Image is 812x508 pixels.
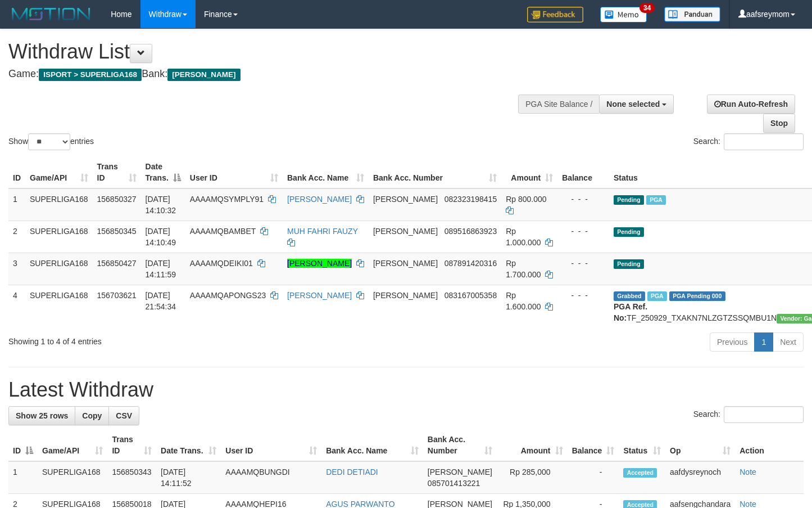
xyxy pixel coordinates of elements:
a: DEDI DETIADI [326,467,378,476]
img: Button%20Memo.svg [600,7,647,23]
button: None selected [599,95,674,114]
b: PGA Ref. No: [614,302,647,322]
span: Pending [614,259,644,269]
th: Op: activate to sort column ascending [665,429,735,461]
span: Copy 082323198415 to clipboard [444,195,497,204]
span: ISPORT > SUPERLIGA168 [39,69,142,81]
span: Copy 083167005358 to clipboard [444,291,497,300]
div: - - - [562,258,605,269]
a: Copy [75,406,109,425]
span: Marked by aafsengchandara [646,195,666,205]
span: [PERSON_NAME] [428,467,492,476]
td: Rp 285,000 [497,461,568,494]
span: Grabbed [614,291,645,301]
span: CSV [116,411,132,420]
span: Rp 1.000.000 [506,227,541,247]
div: - - - [562,226,605,237]
span: AAAAMQBAMBET [190,227,256,236]
th: Trans ID: activate to sort column ascending [107,429,156,461]
span: Pending [614,195,644,205]
td: SUPERLIGA168 [38,461,107,494]
span: [PERSON_NAME] [373,291,438,300]
th: Bank Acc. Number: activate to sort column ascending [423,429,497,461]
span: [DATE] 14:10:49 [146,227,176,247]
span: Pending [614,227,644,237]
th: ID [8,156,25,188]
th: Amount: activate to sort column ascending [497,429,568,461]
td: 4 [8,285,25,328]
th: Bank Acc. Name: activate to sort column ascending [283,156,369,188]
span: 156703621 [97,291,137,300]
span: AAAAMQDEIKI01 [190,259,253,268]
span: [PERSON_NAME] [373,227,438,236]
h1: Latest Withdraw [8,379,804,401]
a: Previous [710,332,755,352]
span: Copy 089516863923 to clipboard [444,227,497,236]
td: 3 [8,253,25,285]
label: Search: [693,406,804,423]
th: Game/API: activate to sort column ascending [38,429,107,461]
td: SUPERLIGA168 [25,188,93,221]
span: Copy [82,411,102,420]
img: Feedback.jpg [527,7,583,23]
th: Game/API: activate to sort column ascending [25,156,93,188]
td: 1 [8,461,38,494]
th: Date Trans.: activate to sort column ascending [156,429,221,461]
span: [DATE] 14:10:32 [146,195,176,215]
th: Trans ID: activate to sort column ascending [93,156,141,188]
h1: Withdraw List [8,41,530,63]
td: SUPERLIGA168 [25,221,93,253]
input: Search: [724,133,804,150]
a: [PERSON_NAME] [287,259,352,268]
span: AAAAMQSYMPLY91 [190,195,264,204]
td: [DATE] 14:11:52 [156,461,221,494]
span: 156850327 [97,195,137,204]
label: Show entries [8,133,94,150]
th: Action [735,429,804,461]
th: Amount: activate to sort column ascending [501,156,557,188]
a: Run Auto-Refresh [707,95,795,114]
span: 156850345 [97,227,137,236]
span: [PERSON_NAME] [373,195,438,204]
td: 156850343 [107,461,156,494]
h4: Game: Bank: [8,69,530,80]
th: User ID: activate to sort column ascending [185,156,283,188]
div: PGA Site Balance / [518,95,599,114]
span: Copy 087891420316 to clipboard [444,259,497,268]
td: SUPERLIGA168 [25,253,93,285]
a: [PERSON_NAME] [287,195,352,204]
td: aafdysreynoch [665,461,735,494]
th: Status: activate to sort column ascending [619,429,665,461]
th: ID: activate to sort column descending [8,429,38,461]
td: 1 [8,188,25,221]
span: Copy 085701413221 to clipboard [428,479,480,488]
th: Bank Acc. Number: activate to sort column ascending [369,156,501,188]
a: Next [773,332,804,352]
span: None selected [606,100,660,109]
label: Search: [693,133,804,150]
div: Showing 1 to 4 of 4 entries [8,331,330,347]
th: Date Trans.: activate to sort column descending [141,156,185,188]
img: MOTION_logo.png [8,6,94,23]
span: Rp 1.600.000 [506,291,541,311]
span: Accepted [623,468,657,478]
span: [DATE] 14:11:59 [146,259,176,279]
span: 34 [639,3,655,13]
span: 156850427 [97,259,137,268]
span: Rp 1.700.000 [506,259,541,279]
img: panduan.png [664,7,720,22]
a: 1 [754,332,773,352]
span: [DATE] 21:54:34 [146,291,176,311]
a: Show 25 rows [8,406,75,425]
span: Show 25 rows [16,411,68,420]
td: SUPERLIGA168 [25,285,93,328]
a: Note [740,467,756,476]
th: Balance: activate to sort column ascending [568,429,619,461]
input: Search: [724,406,804,423]
span: [PERSON_NAME] [167,69,240,81]
span: Marked by aafchhiseyha [647,291,667,301]
th: Balance [557,156,609,188]
a: [PERSON_NAME] [287,291,352,300]
td: - [568,461,619,494]
a: CSV [108,406,139,425]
